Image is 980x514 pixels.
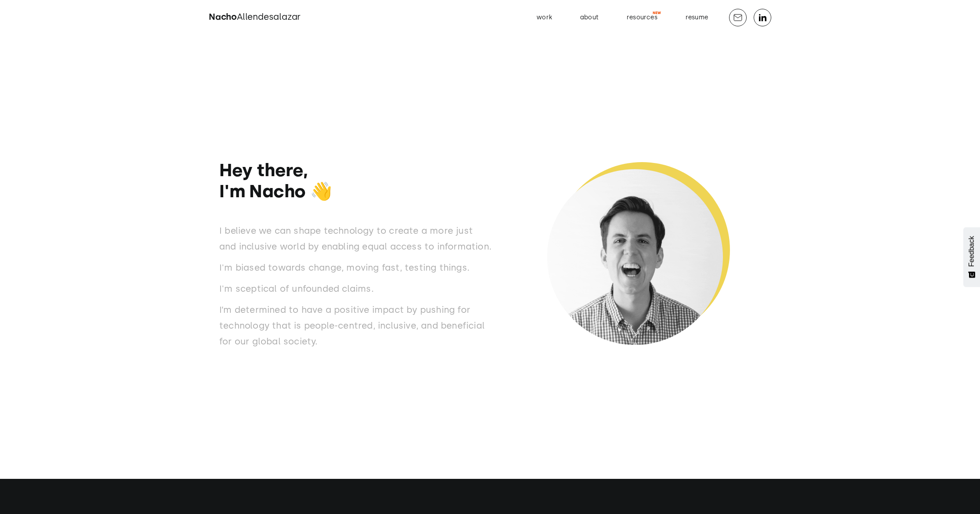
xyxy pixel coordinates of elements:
[219,302,492,349] p: I’m determined to have a positive impact by pushing for technology that is people-centred, inclus...
[963,227,980,287] button: Feedback - Show survey
[219,223,492,254] p: I believe we can shape technology to create a more just and inclusive world by enabling equal acc...
[219,281,492,297] p: I'm sceptical of unfounded claims.
[219,260,492,275] p: I'm biased towards change, moving fast, testing things.
[686,12,708,23] div: resume
[620,11,664,25] a: resources
[209,11,301,25] a: home
[537,12,552,23] div: work
[219,159,492,202] h1: I'm Nacho 👋
[573,11,606,25] a: about
[968,236,976,267] span: Feedback
[627,12,657,23] div: resources
[209,11,301,25] h2: Nacho
[580,12,599,23] div: about
[237,11,301,22] span: Allendesalazar
[219,159,308,181] span: Hey there,
[530,11,559,25] a: work
[679,11,715,25] a: resume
